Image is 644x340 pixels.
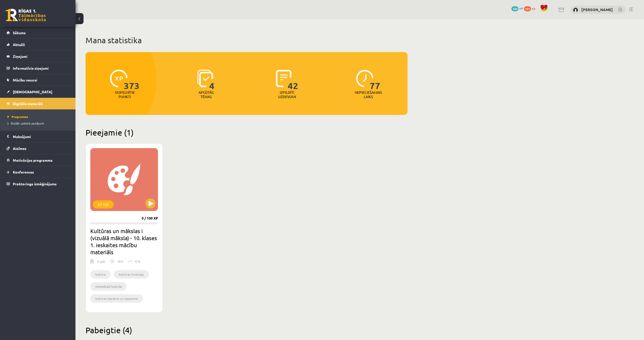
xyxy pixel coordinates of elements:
[6,9,46,21] a: Rīgas 1. Tālmācības vidusskola
[13,101,43,106] span: Digitālie materiāli
[13,146,26,151] span: Atzīmes
[524,6,538,10] a: 373 xp
[7,98,69,109] a: Digitālie materiāli
[86,35,408,45] h1: Mana statistika
[196,90,216,99] p: Apgūtās tēmas
[13,170,34,174] span: Konferences
[13,158,53,162] span: Motivācijas programma
[8,121,70,125] a: Biežāk uzdotie jautājumi
[7,166,69,178] a: Konferences
[13,131,69,142] legend: Maksājumi
[519,6,523,10] span: mP
[511,6,523,10] a: 129 mP
[511,6,518,11] span: 129
[7,143,69,154] a: Atzīmes
[7,51,69,62] a: Ziņojumi
[277,90,297,99] p: Izpildīti uzdevumi
[276,70,292,87] img: icon-completed-tasks-ad58ae20a441b2904462921112bc710f1caf180af7a3daa7317a5a94f2d26646.svg
[532,6,535,10] span: xp
[124,70,140,90] span: 373
[110,70,128,87] img: icon-xp-0682a9bc20223a9ccc6f5883a126b849a74cddfe5390d2b41b4391c66f2066e7.svg
[7,154,69,166] a: Motivācijas programma
[356,70,374,87] img: icon-clock-7be60019b62300814b6bd22b8e044499b485619524d84068768e800edab66f18.svg
[13,78,37,82] span: Mācību resursi
[135,259,140,264] p: 0 %
[93,200,114,208] div: XP 100
[86,127,408,137] h2: Pieejamie (1)
[13,30,26,35] span: Sākums
[8,121,44,125] span: Biežāk uzdotie jautājumi
[90,227,158,256] h2: Kultūras un mākslas i (vizuālā māksla) - 10. klases 1. ieskaites mācību materiāls
[97,259,105,267] div: 5 uzd.
[581,7,613,12] a: [PERSON_NAME]
[7,39,69,50] a: Aktuāli
[573,8,578,13] img: Gustavs Gudonis
[7,131,69,142] a: Maksājumi
[7,86,69,98] a: [DEMOGRAPHIC_DATA]
[90,270,110,279] li: kultūra
[288,70,298,90] span: 42
[114,270,149,279] li: kultūras funkcijas
[8,115,28,119] span: Programma
[13,90,52,94] span: [DEMOGRAPHIC_DATA]
[7,178,69,190] a: Proktoringa izmēģinājums
[90,282,127,291] li: simboliskā funkcija
[13,182,57,186] span: Proktoringa izmēģinājums
[86,325,408,335] h2: Pabeigtie (4)
[7,74,69,86] a: Mācību resursi
[370,70,380,90] span: 77
[117,259,123,264] p: 18 h
[115,90,135,99] p: Nopelnītie punkti
[13,42,25,47] span: Aktuāli
[197,70,213,87] img: icon-learned-topics-4a711ccc23c960034f471b6e78daf4a3bad4a20eaf4de84257b87e66633f6470.svg
[90,294,143,303] li: kultūras izpratne un izpausme
[355,90,382,99] p: Nepieciešamais laiks
[524,6,531,11] span: 373
[7,27,69,38] a: Sākums
[13,51,69,62] legend: Ziņojumi
[209,70,215,90] span: 4
[13,62,69,74] legend: Informatīvie ziņojumi
[8,114,70,119] a: Programma
[7,62,69,74] a: Informatīvie ziņojumi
